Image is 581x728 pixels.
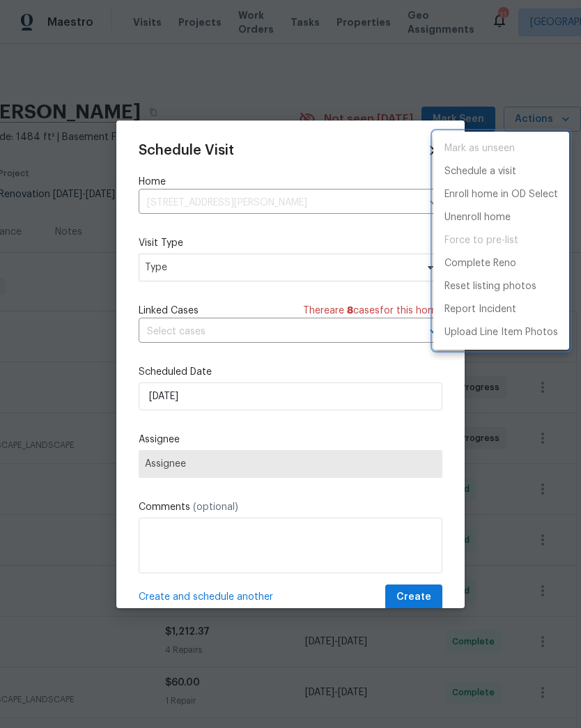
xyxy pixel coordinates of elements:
[444,279,536,294] p: Reset listing photos
[444,256,516,271] p: Complete Reno
[444,302,516,317] p: Report Incident
[444,210,511,225] p: Unenroll home
[433,229,569,252] span: Setup visit must be completed before moving home to pre-list
[444,187,558,202] p: Enroll home in OD Select
[444,325,558,340] p: Upload Line Item Photos
[444,164,516,179] p: Schedule a visit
